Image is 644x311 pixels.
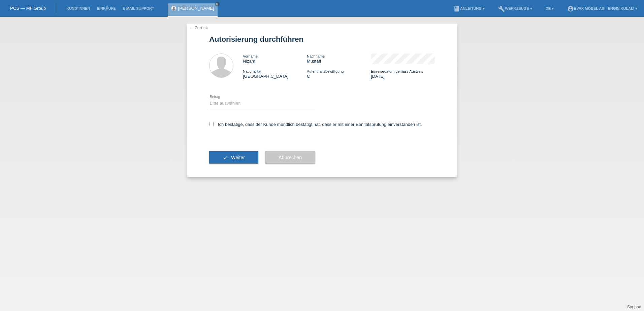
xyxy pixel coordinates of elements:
span: Vorname [243,54,258,58]
a: Kund*innen [63,6,93,10]
label: Ich bestätige, dass der Kunde mündlich bestätigt hat, dass er mit einer Bonitätsprüfung einversta... [209,122,422,127]
a: POS — MF Group [10,6,46,11]
i: book [453,5,460,12]
a: close [215,2,220,6]
div: Nizam [243,54,307,64]
i: account_circle [567,5,574,12]
button: check Weiter [209,151,258,164]
div: [DATE] [371,69,435,79]
div: Mustafi [307,54,371,64]
span: Einreisedatum gemäss Ausweis [371,69,423,73]
span: Nachname [307,54,325,58]
h1: Autorisierung durchführen [209,35,435,43]
span: Nationalität [243,69,261,73]
a: DE ▾ [542,6,557,10]
a: ← Zurück [189,25,208,30]
i: check [223,155,228,160]
a: E-Mail Support [119,6,158,10]
div: C [307,69,371,79]
a: [PERSON_NAME] [178,6,214,11]
a: Einkäufe [93,6,119,10]
a: account_circleEVAX Möbel AG - Engin Kulali ▾ [564,6,641,10]
a: bookAnleitung ▾ [450,6,488,10]
span: Aufenthaltsbewilligung [307,69,344,73]
span: Weiter [231,155,245,160]
button: Abbrechen [265,151,315,164]
a: buildWerkzeuge ▾ [495,6,536,10]
a: Support [627,305,641,309]
span: Abbrechen [279,155,302,160]
i: build [498,5,505,12]
div: [GEOGRAPHIC_DATA] [243,69,307,79]
i: close [216,2,219,6]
